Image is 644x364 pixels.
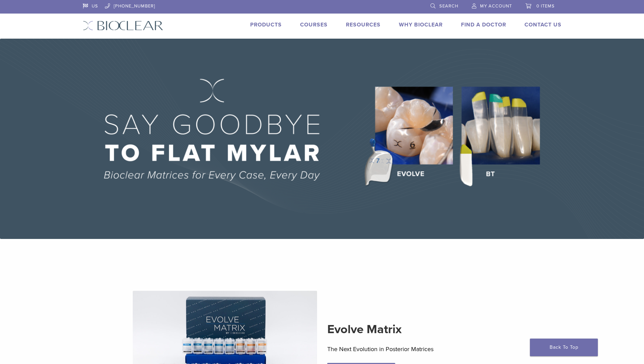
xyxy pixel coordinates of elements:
span: 0 items [536,3,555,9]
a: Back To Top [530,339,598,356]
a: Contact Us [525,21,562,28]
img: Bioclear [83,21,163,31]
a: Resources [346,21,381,28]
p: The Next Evolution in Posterior Matrices [327,344,512,354]
span: My Account [480,3,512,9]
a: Why Bioclear [399,21,443,28]
a: Courses [300,21,328,28]
a: Products [250,21,282,28]
a: Find A Doctor [461,21,506,28]
h2: Evolve Matrix [327,321,512,338]
span: Search [439,3,458,9]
